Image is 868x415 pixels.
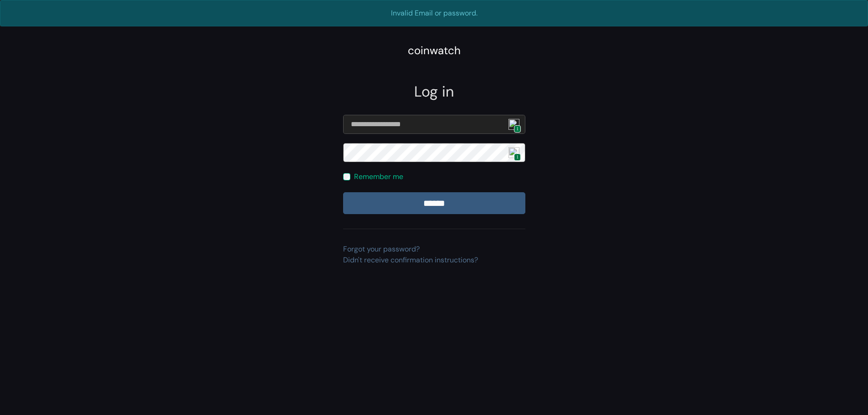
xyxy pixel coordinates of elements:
[508,147,519,158] img: npw-badge-icon.svg
[408,42,461,59] div: coinwatch
[343,83,525,100] h2: Log in
[508,119,519,130] img: npw-badge-icon.svg
[343,255,478,265] a: Didn't receive confirmation instructions?
[354,171,403,182] label: Remember me
[343,244,420,254] a: Forgot your password?
[514,154,521,161] span: 1
[514,125,521,133] span: 1
[408,47,461,56] a: coinwatch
